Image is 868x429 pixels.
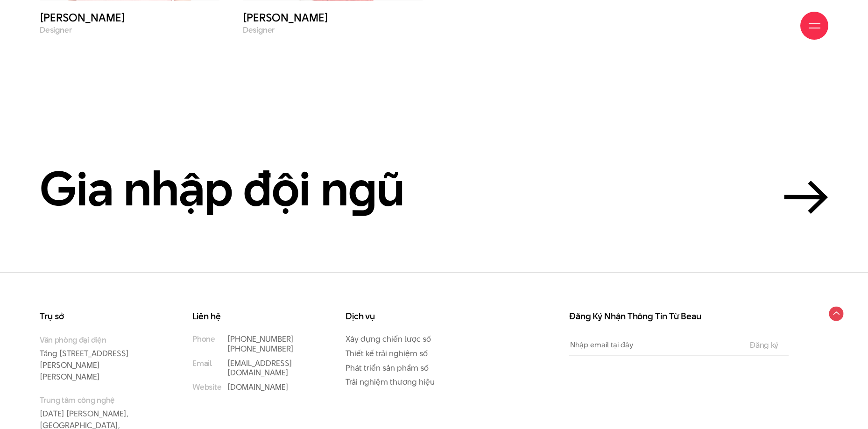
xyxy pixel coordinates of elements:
a: Thiết kế trải nghiệm số [346,348,428,359]
a: [EMAIL_ADDRESS][DOMAIN_NAME] [227,358,292,379]
small: Trung tâm công nghệ [40,394,155,406]
a: Xây dựng chiến lược số [346,333,431,345]
input: Đăng ký [747,341,781,349]
input: Nhập email tại đây [569,334,740,355]
h3: Liên hệ [192,312,308,321]
small: Website [192,382,221,392]
a: Trải nghiệm thương hiệu [346,376,435,387]
a: [PHONE_NUMBER] [227,343,294,354]
a: Phát triển sản phẩm số [346,362,429,373]
h3: Trụ sở [40,312,155,321]
a: Gia nhập đội ngũ [40,163,828,214]
h3: Đăng Ký Nhận Thông Tin Từ Beau [569,312,789,321]
h2: Gia nhập đội n ũ [40,163,404,214]
p: Tầng [STREET_ADDRESS][PERSON_NAME][PERSON_NAME] [40,334,155,383]
small: Email [192,359,212,368]
h3: Dịch vụ [346,312,461,321]
small: Văn phòng đại diện [40,334,155,345]
a: [PHONE_NUMBER] [227,333,294,345]
small: Phone [192,334,215,344]
a: [DOMAIN_NAME] [227,381,289,393]
en: g [348,155,377,222]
